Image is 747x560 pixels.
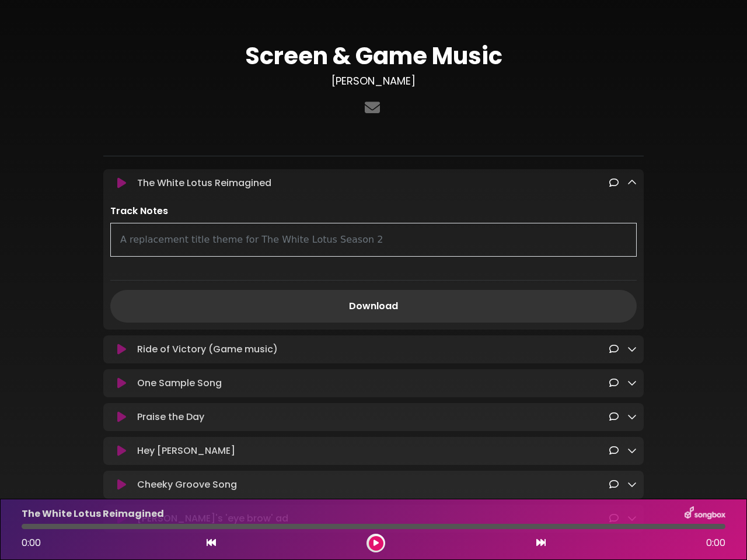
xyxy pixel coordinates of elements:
p: Praise the Day [137,410,204,424]
p: One Sample Song [137,376,222,390]
span: 0:00 [706,536,725,550]
span: 0:00 [22,536,41,549]
h1: Screen & Game Music [103,42,644,70]
a: Download [110,290,637,323]
p: Track Notes [110,204,637,218]
div: A replacement title theme for The White Lotus Season 2 [110,223,637,257]
h3: [PERSON_NAME] [103,75,644,87]
p: Ride of Victory (Game music) [137,342,278,356]
p: The White Lotus Reimagined [22,507,164,521]
img: songbox-logo-white.png [685,506,725,521]
p: The White Lotus Reimagined [137,176,271,190]
p: Cheeky Groove Song [137,478,237,492]
p: Hey [PERSON_NAME] [137,444,235,458]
